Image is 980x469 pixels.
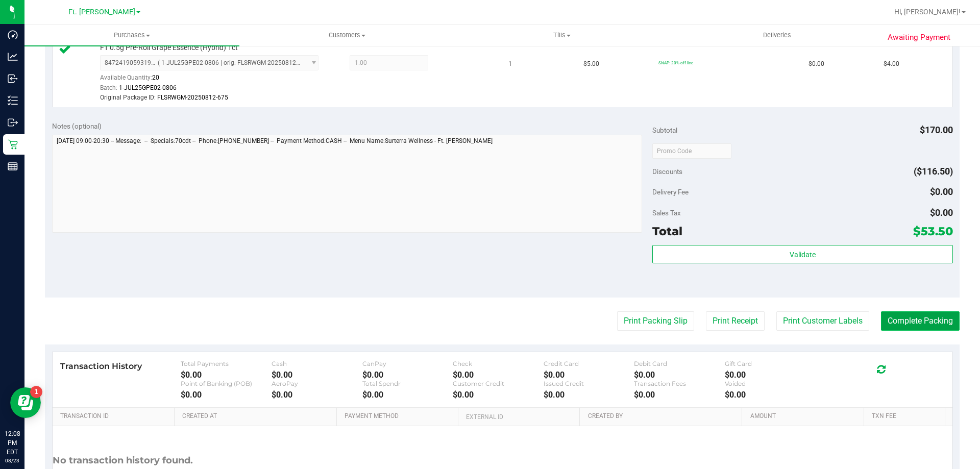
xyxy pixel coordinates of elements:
[872,412,941,421] a: Txn Fee
[181,370,272,380] div: $0.00
[588,412,738,421] a: Created By
[5,429,20,457] p: 12:08 PM EDT
[725,370,816,380] div: $0.00
[5,457,20,464] p: 08/23
[884,59,899,69] span: $4.00
[152,74,159,81] span: 20
[362,370,453,380] div: $0.00
[652,245,952,263] button: Validate
[119,84,177,91] span: 1-JUL25GPE02-0806
[100,94,156,101] span: Original Package ID:
[8,30,18,40] inline-svg: Dashboard
[8,117,18,128] inline-svg: Outbound
[181,390,272,400] div: $0.00
[652,126,677,134] span: Subtotal
[453,370,544,380] div: $0.00
[881,311,960,331] button: Complete Packing
[68,8,135,16] span: Ft. [PERSON_NAME]
[776,311,869,331] button: Print Customer Labels
[100,84,117,91] span: Batch:
[888,32,950,43] span: Awaiting Payment
[52,122,102,130] span: Notes (optional)
[652,143,731,159] input: Promo Code
[725,390,816,400] div: $0.00
[634,390,725,400] div: $0.00
[181,360,272,367] div: Total Payments
[8,95,18,106] inline-svg: Inventory
[10,387,41,418] iframe: Resource center
[930,186,953,197] span: $0.00
[60,412,170,421] a: Transaction ID
[634,370,725,380] div: $0.00
[749,31,805,40] span: Deliveries
[670,24,885,46] a: Deliveries
[8,139,18,150] inline-svg: Retail
[272,360,362,367] div: Cash
[634,380,725,387] div: Transaction Fees
[808,59,824,69] span: $0.00
[345,412,454,421] a: Payment Method
[8,73,18,84] inline-svg: Inbound
[182,412,332,421] a: Created At
[652,209,681,217] span: Sales Tax
[914,166,953,177] span: ($116.50)
[652,224,682,238] span: Total
[725,380,816,387] div: Voided
[750,412,860,421] a: Amount
[362,360,453,367] div: CanPay
[30,386,42,398] iframe: Resource center unread badge
[634,360,725,367] div: Debit Card
[930,207,953,218] span: $0.00
[652,188,689,196] span: Delivery Fee
[583,59,599,69] span: $5.00
[272,380,362,387] div: AeroPay
[544,370,634,380] div: $0.00
[508,59,512,69] span: 1
[544,390,634,400] div: $0.00
[100,70,330,90] div: Available Quantity:
[362,380,453,387] div: Total Spendr
[544,360,634,367] div: Credit Card
[458,408,579,426] th: External ID
[8,52,18,62] inline-svg: Analytics
[272,370,362,380] div: $0.00
[24,24,239,46] a: Purchases
[920,125,953,135] span: $170.00
[454,24,669,46] a: Tills
[790,251,816,259] span: Validate
[100,43,238,53] span: FT 0.5g Pre-Roll Grape Essence (Hybrid) 1ct
[24,31,239,40] span: Purchases
[455,31,669,40] span: Tills
[913,224,953,238] span: $53.50
[652,162,682,181] span: Discounts
[706,311,765,331] button: Print Receipt
[181,380,272,387] div: Point of Banking (POB)
[272,390,362,400] div: $0.00
[658,60,693,65] span: SNAP: 20% off line
[8,161,18,171] inline-svg: Reports
[453,380,544,387] div: Customer Credit
[725,360,816,367] div: Gift Card
[157,94,228,101] span: FLSRWGM-20250812-675
[617,311,694,331] button: Print Packing Slip
[894,8,961,16] span: Hi, [PERSON_NAME]!
[362,390,453,400] div: $0.00
[453,360,544,367] div: Check
[453,390,544,400] div: $0.00
[239,24,454,46] a: Customers
[544,380,634,387] div: Issued Credit
[240,31,454,40] span: Customers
